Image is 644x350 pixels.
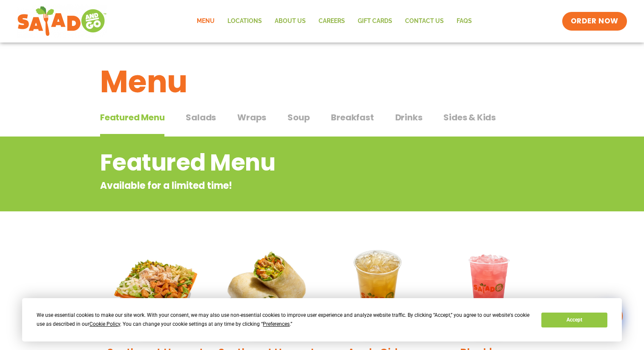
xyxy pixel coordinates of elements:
[450,11,478,31] a: FAQs
[218,240,316,339] img: Product photo for Southwest Harvest Wrap
[351,11,399,31] a: GIFT CARDS
[268,11,312,31] a: About Us
[100,108,544,137] div: Tabbed content
[221,11,268,31] a: Locations
[263,321,290,327] span: Preferences
[190,11,221,31] a: Menu
[541,313,607,327] button: Accept
[100,145,475,180] h2: Featured Menu
[17,4,107,38] img: new-SAG-logo-768×292
[190,11,478,31] nav: Menu
[571,16,618,26] span: ORDER NOW
[100,179,475,193] p: Available for a limited time!
[562,12,627,31] a: ORDER NOW
[100,111,164,124] span: Featured Menu
[237,111,266,124] span: Wraps
[331,111,374,124] span: Breakfast
[287,111,310,124] span: Soup
[106,240,205,339] img: Product photo for Southwest Harvest Salad
[22,298,622,341] div: Cookie Consent Prompt
[89,321,120,327] span: Cookie Policy
[443,111,496,124] span: Sides & Kids
[399,11,450,31] a: Contact Us
[186,111,216,124] span: Salads
[395,111,423,124] span: Drinks
[100,59,544,105] h1: Menu
[37,311,531,329] div: We use essential cookies to make our site work. With your consent, we may also use non-essential ...
[312,11,351,31] a: Careers
[328,240,427,339] img: Product photo for Apple Cider Lemonade
[440,240,538,339] img: Product photo for Blackberry Bramble Lemonade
